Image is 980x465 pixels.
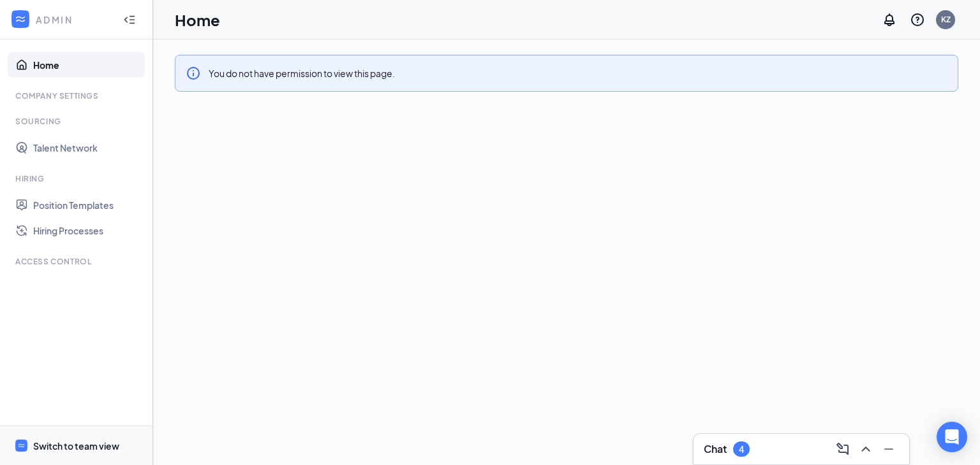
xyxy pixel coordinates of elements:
div: Sourcing [15,116,140,127]
svg: WorkstreamLogo [17,441,26,450]
div: Switch to team view [33,440,119,452]
div: You do not have permission to view this page. [209,66,395,80]
svg: Collapse [123,13,136,26]
svg: ChevronUp [858,441,873,457]
a: Home [33,52,142,78]
svg: WorkstreamLogo [14,13,27,25]
svg: QuestionInfo [910,12,925,27]
svg: Info [186,66,201,81]
div: Access control [15,256,140,267]
div: 4 [739,444,744,455]
h3: Chat [704,442,727,456]
h1: Home [175,9,220,31]
div: KZ [941,14,951,25]
div: Company Settings [15,90,140,101]
a: Talent Network [33,135,142,161]
svg: ComposeMessage [835,441,850,457]
div: Hiring [15,173,140,184]
a: Hiring Processes [33,218,142,243]
button: Minimize [879,439,899,459]
svg: Notifications [882,12,897,27]
svg: Minimize [881,441,896,457]
div: ADMIN [36,13,112,26]
button: ChevronUp [856,439,876,459]
div: Open Intercom Messenger [937,422,967,452]
a: Position Templates [33,192,142,218]
button: ComposeMessage [833,439,853,459]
